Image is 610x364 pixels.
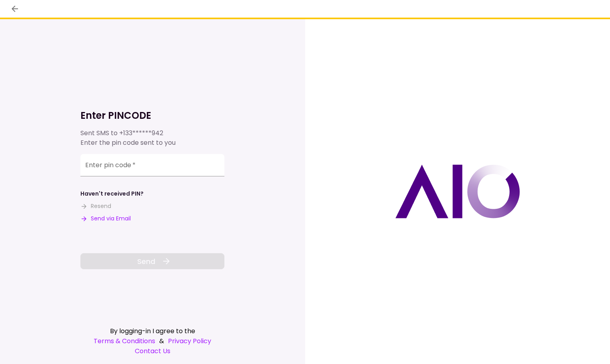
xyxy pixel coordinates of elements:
[80,109,224,122] h1: Enter PINCODE
[395,164,520,218] img: AIO logo
[94,336,155,346] a: Terms & Conditions
[80,346,224,356] a: Contact Us
[80,326,224,336] div: By logging-in I agree to the
[137,256,155,267] span: Send
[80,253,224,269] button: Send
[168,336,211,346] a: Privacy Policy
[80,336,224,346] div: &
[80,190,144,198] div: Haven't received PIN?
[80,202,111,210] button: Resend
[8,2,22,16] button: back
[80,128,224,148] div: Sent SMS to Enter the pin code sent to you
[80,214,131,223] button: Send via Email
